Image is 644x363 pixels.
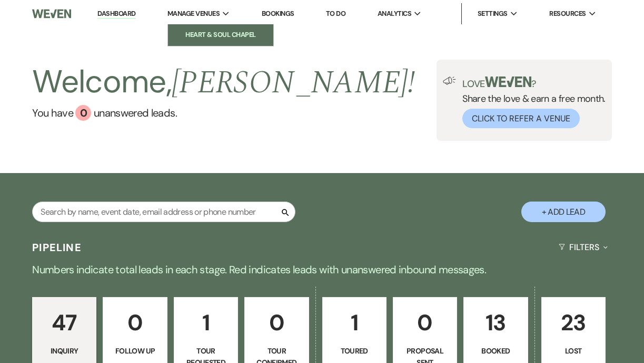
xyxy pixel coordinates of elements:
[554,233,612,261] button: Filters
[32,202,295,222] input: Search by name, event date, email address or phone number
[548,305,599,340] p: 23
[32,240,82,255] h3: Pipeline
[32,3,71,25] img: Weven Logo
[456,77,606,128] div: Share the love & earn a free month.
[110,305,160,340] p: 0
[329,305,380,340] p: 1
[32,60,415,105] h2: Welcome,
[168,24,273,45] a: Heart & Soul Chapel
[75,105,91,121] div: 0
[251,305,302,340] p: 0
[378,8,411,19] span: Analytics
[548,345,599,357] p: Lost
[470,345,521,357] p: Booked
[329,345,380,357] p: Toured
[549,8,586,19] span: Resources
[39,305,90,340] p: 47
[262,9,294,18] a: Bookings
[32,105,415,121] a: You have 0 unanswered leads.
[521,202,606,222] button: + Add Lead
[167,8,220,19] span: Manage Venues
[173,30,268,40] li: Heart & Soul Chapel
[470,305,521,340] p: 13
[97,9,135,19] a: Dashboard
[181,305,231,340] p: 1
[400,305,450,340] p: 0
[462,109,580,128] button: Click to Refer a Venue
[462,77,606,89] p: Love ?
[326,9,345,18] a: To Do
[443,77,456,85] img: loud-speaker-illustration.svg
[478,8,508,19] span: Settings
[39,345,90,357] p: Inquiry
[110,345,160,357] p: Follow Up
[172,59,415,107] span: [PERSON_NAME] !
[485,77,532,87] img: weven-logo-green.svg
